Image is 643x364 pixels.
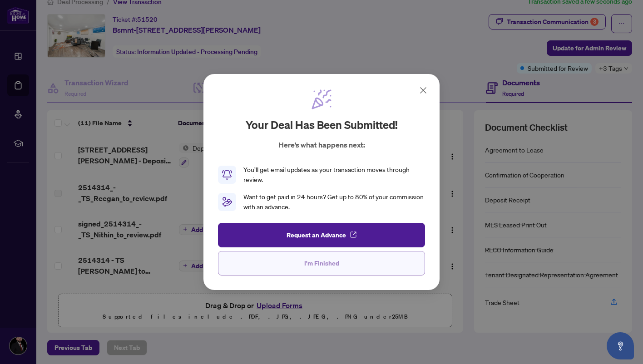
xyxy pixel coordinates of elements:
p: Here’s what happens next: [278,139,365,150]
div: Want to get paid in 24 hours? Get up to 80% of your commission with an advance. [243,192,425,212]
span: I'm Finished [304,256,339,271]
button: I'm Finished [218,251,425,275]
h2: Your deal has been submitted! [246,118,398,132]
button: Request an Advance [218,223,425,247]
button: Open asap [607,332,634,359]
div: You’ll get email updates as your transaction moves through review. [243,165,425,185]
span: Request an Advance [287,228,346,242]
